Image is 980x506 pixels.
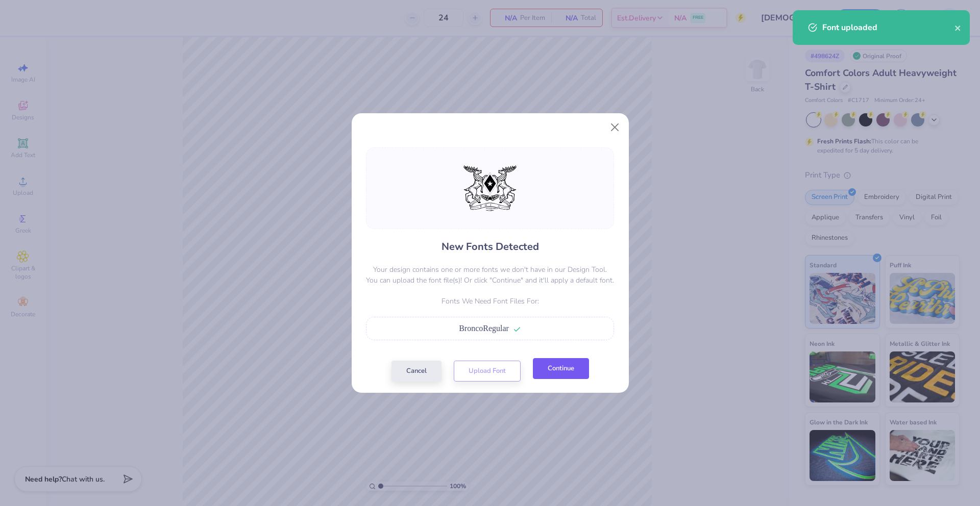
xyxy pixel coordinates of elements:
[605,117,624,137] button: Close
[366,296,614,307] p: Fonts We Need Font Files For:
[954,21,962,34] button: close
[391,361,442,382] button: Cancel
[822,21,954,34] div: Font uploaded
[459,324,509,333] span: BroncoRegular
[442,239,539,254] h4: New Fonts Detected
[366,264,614,286] p: Your design contains one or more fonts we don't have in our Design Tool. You can upload the font ...
[533,358,589,379] button: Continue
